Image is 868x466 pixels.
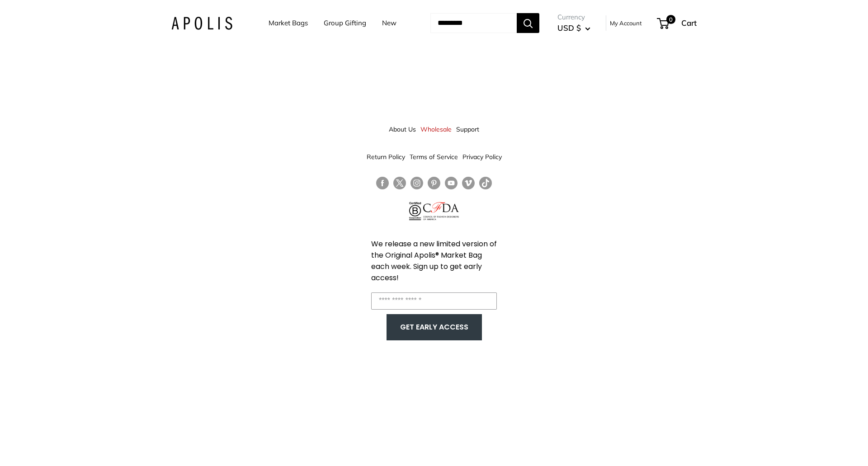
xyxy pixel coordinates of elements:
a: New [382,17,396,29]
button: Search [517,13,539,33]
a: Privacy Policy [462,149,502,165]
img: Apolis [171,17,232,30]
a: Return Policy [367,149,405,165]
a: Wholesale [420,121,452,137]
span: 0 [666,15,675,24]
a: Market Bags [269,17,308,29]
button: USD $ [557,21,590,35]
a: Terms of Service [410,149,458,165]
a: Follow us on Facebook [376,177,389,190]
span: We release a new limited version of the Original Apolis® Market Bag each week. Sign up to get ear... [371,239,497,283]
img: Certified B Corporation [409,202,421,220]
a: Follow us on Tumblr [479,177,492,190]
span: Currency [557,11,590,24]
a: Support [456,121,479,137]
a: Follow us on Pinterest [428,177,440,190]
a: Follow us on Vimeo [462,177,475,190]
span: Cart [681,18,697,28]
span: USD $ [557,23,581,33]
input: Search... [430,13,517,33]
a: About Us [389,121,416,137]
img: Council of Fashion Designers of America Member [423,202,459,220]
a: Follow us on YouTube [445,177,458,190]
input: Enter your email [371,292,497,310]
a: Follow us on Twitter [393,177,406,193]
a: Follow us on Instagram [410,177,423,190]
a: 0 Cart [658,16,697,30]
a: My Account [610,18,642,28]
button: GET EARLY ACCESS [396,319,473,336]
a: Group Gifting [324,17,366,29]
